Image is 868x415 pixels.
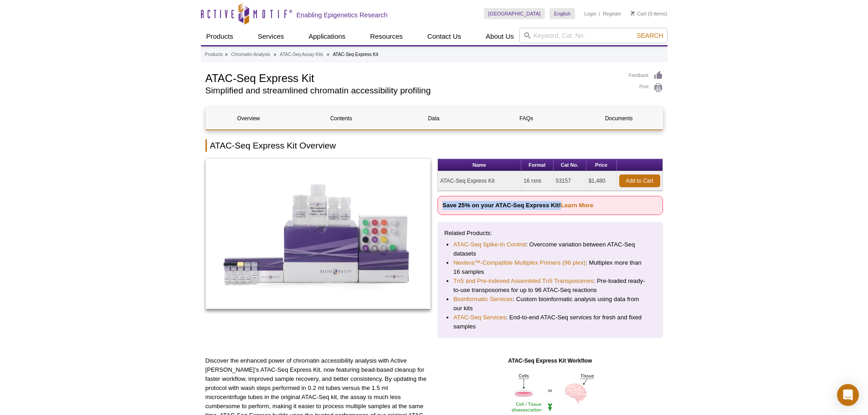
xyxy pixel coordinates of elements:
strong: Save 25% on your ATAC-Seq Express Kit! [442,202,593,209]
a: Cart [631,10,647,17]
a: Data [391,108,477,129]
a: Applications [303,28,351,45]
a: Products [205,51,223,59]
span: Search [637,32,663,39]
li: » [274,52,277,57]
li: » [327,52,329,57]
h2: ATAC-Seq Express Kit Overview [205,139,663,152]
h2: Simplified and streamlined chromatin accessibility profiling [205,87,620,95]
td: 53157 [554,171,586,191]
a: ATAC-Seq Spike-In Control [453,240,526,249]
li: ATAC-Seq Express Kit [333,52,378,57]
a: Contents [298,108,384,129]
a: [GEOGRAPHIC_DATA] [484,8,545,19]
p: Related Products: [444,229,656,238]
img: ATAC-Seq Express Kit [205,159,431,309]
th: Format [521,159,554,171]
img: Your Cart [631,11,635,15]
a: Add to Cart [619,174,660,187]
a: ATAC-Seq Assay Kits [280,51,323,59]
li: : Custom bioinformatic analysis using data from our kits [453,295,647,313]
th: Price [586,159,617,171]
a: Feedback [629,71,663,81]
a: Print [629,83,663,93]
a: Register [603,10,621,17]
a: Learn More [561,202,593,209]
strong: ATAC-Seq Express Kit Workflow [508,358,592,364]
li: : Multiplex more than 16 samples [453,258,647,277]
a: Login [584,10,596,17]
td: ATAC-Seq Express Kit [438,171,521,191]
th: Cat No. [554,159,586,171]
td: 16 rxns [521,171,554,191]
h2: Enabling Epigenetics Research [297,11,388,19]
a: Documents [576,108,662,129]
li: : Pre-loaded ready-to-use transposomes for up to 96 ATAC-Seq reactions [453,277,647,295]
a: Nextera™-Compatible Multiplex Primers (96 plex) [453,258,586,267]
li: : End-to-end ATAC-Seq services for fresh and fixed samples [453,313,647,331]
td: $1,480 [586,171,617,191]
a: Contact Us [422,28,467,45]
li: : Overcome variation between ATAC-Seq datasets [453,240,647,258]
a: Overview [206,108,292,129]
a: Services [252,28,290,45]
input: Keyword, Cat. No. [519,28,668,43]
a: Resources [365,28,408,45]
a: Chromatin Analysis [231,51,270,59]
li: (0 items) [631,8,668,19]
th: Name [438,159,521,171]
h1: ATAC-Seq Express Kit [205,71,620,84]
li: » [225,52,228,57]
a: Products [201,28,239,45]
a: ATAC-Seq Services [453,313,506,322]
a: English [550,8,575,19]
a: Tn5 and Pre-indexed Assembled Tn5 Transposomes [453,277,594,286]
div: Open Intercom Messenger [837,384,859,406]
a: FAQs [483,108,569,129]
button: Search [634,31,666,40]
a: About Us [480,28,519,45]
a: Bioinformatic Services [453,295,513,304]
li: | [599,8,601,19]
